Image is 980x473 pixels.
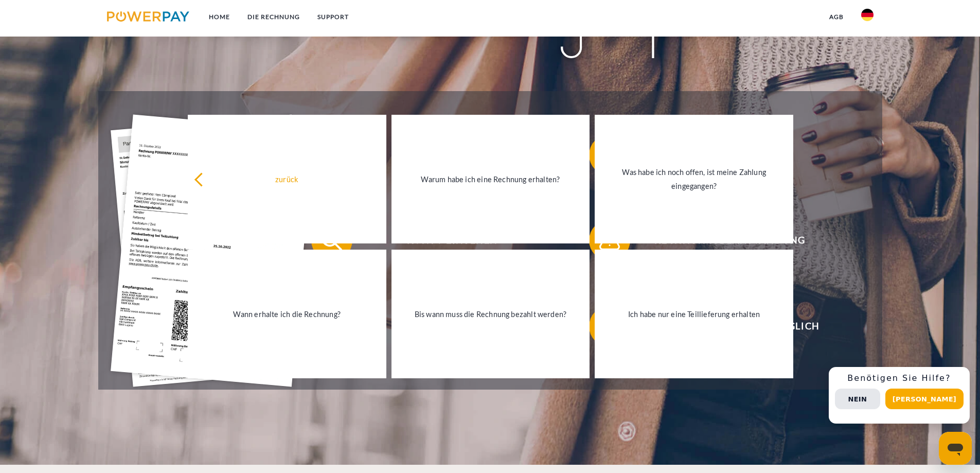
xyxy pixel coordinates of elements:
[821,8,852,26] a: agb
[835,389,880,409] button: Nein
[595,115,793,243] a: Was habe ich noch offen, ist meine Zahlung eingegangen?
[939,432,972,465] iframe: Schaltfläche zum Öffnen des Messaging-Fensters
[194,172,380,186] div: zurück
[239,8,309,26] a: DIE RECHNUNG
[398,172,584,186] div: Warum habe ich eine Rechnung erhalten?
[194,307,380,321] div: Wann erhalte ich die Rechnung?
[861,9,874,21] img: de
[885,389,964,409] button: [PERSON_NAME]
[601,307,787,321] div: Ich habe nur eine Teillieferung erhalten
[398,307,584,321] div: Bis wann muss die Rechnung bezahlt werden?
[835,373,964,383] h3: Benötigen Sie Hilfe?
[107,11,190,22] img: logo-powerpay.svg
[601,165,787,193] div: Was habe ich noch offen, ist meine Zahlung eingegangen?
[200,8,239,26] a: Home
[309,8,358,26] a: SUPPORT
[829,367,970,424] div: Schnellhilfe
